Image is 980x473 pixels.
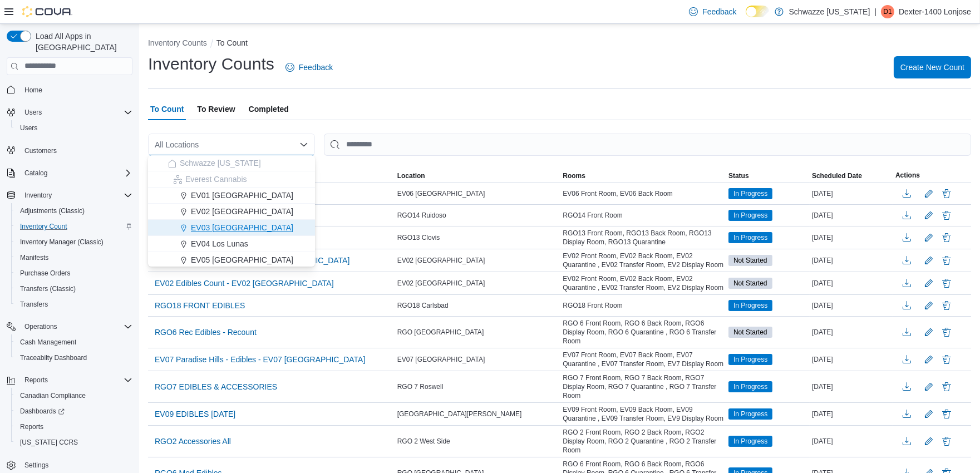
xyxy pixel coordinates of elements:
span: Canadian Compliance [16,389,132,402]
span: Inventory Count [16,220,132,233]
span: EV02 [GEOGRAPHIC_DATA] [191,206,293,217]
div: [DATE] [810,254,893,267]
img: Cova [22,6,72,17]
button: EV03 [GEOGRAPHIC_DATA] [148,220,315,236]
span: [GEOGRAPHIC_DATA][PERSON_NAME] [397,410,522,418]
a: Settings [20,459,53,472]
span: RGO [GEOGRAPHIC_DATA] [397,328,484,337]
button: Inventory Manager (Classic) [11,234,137,250]
button: Delete [940,277,953,290]
button: Everest Cannabis [148,171,315,188]
span: Traceabilty Dashboard [16,351,132,364]
span: Transfers (Classic) [16,282,132,295]
p: | [874,5,876,18]
span: RGO6 Rec Edibles - Recount [155,327,257,338]
button: Delete [940,254,953,267]
a: Feedback [281,56,337,78]
button: Schwazze [US_STATE] [148,155,315,171]
span: Inventory Count [20,222,67,231]
button: Edit count details [922,207,935,224]
div: RGO 7 Front Room, RGO 7 Back Room, RGO7 Display Room, RGO 7 Quarantine , RGO 7 Transfer Room [560,371,726,402]
span: EV04 Los Lunas [191,238,248,249]
span: Purchase Orders [16,267,132,280]
a: [US_STATE] CCRS [16,436,82,449]
div: EV02 Front Room, EV02 Back Room, EV02 Quarantine , EV02 Transfer Room, EV2 Display Room [560,249,726,272]
span: Not Started [733,278,767,288]
span: Load All Apps in [GEOGRAPHIC_DATA] [31,31,132,53]
div: [DATE] [810,231,893,244]
button: RGO7 EDIBLES & ACCESSORIES [150,378,282,395]
span: Cash Management [16,336,132,349]
button: Transfers [11,297,137,312]
span: To Review [197,98,235,120]
a: Transfers [16,298,52,311]
span: Customers [20,144,132,157]
span: Not Started [733,327,767,337]
button: Edit count details [922,406,935,422]
button: Settings [2,457,137,473]
span: In Progress [728,188,772,199]
span: Not Started [733,255,767,265]
span: In Progress [728,408,772,420]
span: Transfers (Classic) [20,284,76,293]
span: In Progress [733,409,767,419]
button: Users [20,106,46,119]
span: Customers [24,146,57,155]
span: Not Started [728,278,772,289]
button: Delete [940,326,953,339]
span: RGO13 Clovis [397,233,440,242]
a: Inventory Count [16,220,72,233]
span: RGO18 Carlsbad [397,301,449,310]
a: Canadian Compliance [16,389,90,402]
span: Not Started [728,255,772,266]
span: Manifests [16,251,132,264]
button: To Count [216,38,248,47]
a: Reports [16,420,48,433]
span: Operations [20,320,132,333]
button: Home [2,82,137,98]
span: RGO7 EDIBLES & ACCESSORIES [155,381,277,392]
button: Edit count details [922,433,935,450]
span: Cash Management [20,338,76,347]
span: Settings [20,458,132,472]
div: [DATE] [810,277,893,290]
span: Users [24,108,42,117]
span: EV07 Paradise Hills - Edibles - EV07 [GEOGRAPHIC_DATA] [155,354,365,365]
span: RGO2 Accessories All [155,436,231,447]
div: [DATE] [810,299,893,312]
span: Adjustments (Classic) [16,204,132,218]
span: Home [20,83,132,97]
span: In Progress [733,436,767,446]
a: Users [16,121,42,135]
button: RGO18 FRONT EDIBLES [150,297,249,314]
button: Delete [940,407,953,421]
span: Actions [895,171,920,180]
span: Inventory Manager (Classic) [20,238,104,247]
a: Feedback [684,1,741,23]
span: Purchase Orders [20,269,71,278]
button: Delete [940,209,953,222]
p: Dexter-1400 Lonjose [899,5,971,18]
button: EV07 Paradise Hills - Edibles - EV07 [GEOGRAPHIC_DATA] [150,351,370,368]
div: EV02 Front Room, EV02 Back Room, EV02 Quarantine , EV02 Transfer Room, EV2 Display Room [560,272,726,294]
button: Delete [940,299,953,312]
span: Reports [24,376,48,385]
span: Dashboards [16,405,132,418]
button: Edit count details [922,351,935,368]
nav: An example of EuiBreadcrumbs [148,37,971,51]
a: Transfers (Classic) [16,282,80,295]
button: Transfers (Classic) [11,281,137,297]
button: Scheduled Date [810,169,893,183]
span: EV07 [GEOGRAPHIC_DATA] [397,355,485,364]
a: Manifests [16,251,53,264]
button: Edit count details [922,275,935,292]
div: [DATE] [810,326,893,339]
span: Reports [20,373,132,387]
button: RGO6 Rec Edibles - Recount [150,324,261,341]
div: RGO14 Front Room [560,209,726,222]
button: Edit count details [922,378,935,395]
button: Delete [940,435,953,448]
span: Manifests [20,253,48,262]
a: Home [20,83,47,97]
